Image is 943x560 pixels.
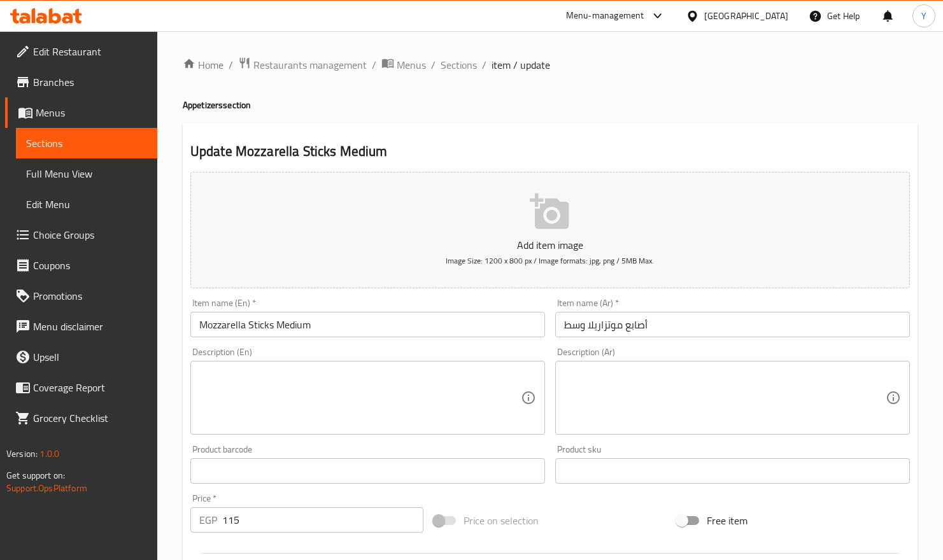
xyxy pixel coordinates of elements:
h2: Update Mozzarella Sticks Medium [190,142,910,161]
a: Edit Restaurant [5,36,157,67]
a: Restaurants management [238,57,367,73]
span: Grocery Checklist [33,410,147,426]
span: Choice Groups [33,227,147,242]
span: Upsell [33,349,147,365]
input: Please enter product barcode [190,458,545,484]
a: Full Menu View [16,158,157,189]
span: Promotions [33,288,147,304]
a: Coverage Report [5,372,157,403]
a: Menus [381,57,426,73]
span: Free item [707,513,748,528]
span: Y [921,9,926,23]
li: / [372,57,376,73]
li: / [431,57,436,73]
input: Enter name En [190,312,545,337]
nav: breadcrumb [183,57,918,73]
li: / [229,57,233,73]
span: Edit Menu [26,197,147,212]
span: Branches [33,74,147,90]
a: Branches [5,67,157,97]
a: Promotions [5,281,157,311]
span: Image Size: 1200 x 800 px / Image formats: jpg, png / 5MB Max. [446,253,654,268]
a: Edit Menu [16,189,157,220]
span: Full Menu View [26,166,147,181]
a: Support.OpsPlatform [6,480,87,496]
p: EGP [199,512,217,528]
li: / [482,57,486,73]
button: Add item imageImage Size: 1200 x 800 px / Image formats: jpg, png / 5MB Max. [190,172,910,288]
span: 1.0.0 [39,445,59,462]
p: Add item image [210,237,890,253]
span: Coupons [33,258,147,273]
span: Version: [6,445,38,462]
div: [GEOGRAPHIC_DATA] [704,9,788,23]
a: Coupons [5,250,157,281]
a: Home [183,57,223,73]
a: Choice Groups [5,220,157,250]
input: Please enter price [222,507,423,533]
span: Sections [26,136,147,151]
a: Menus [5,97,157,128]
span: item / update [492,57,550,73]
div: Menu-management [566,8,644,24]
span: Price on selection [464,513,539,528]
a: Sections [16,128,157,158]
a: Menu disclaimer [5,311,157,342]
input: Enter name Ar [555,312,910,337]
span: Edit Restaurant [33,44,147,59]
input: Please enter product sku [555,458,910,484]
span: Restaurants management [253,57,367,73]
span: Coverage Report [33,380,147,395]
a: Upsell [5,342,157,372]
span: Menus [397,57,426,73]
a: Sections [441,57,477,73]
h4: Appetizers section [183,99,918,111]
a: Grocery Checklist [5,403,157,433]
span: Menus [36,105,147,120]
span: Menu disclaimer [33,319,147,334]
span: Get support on: [6,467,65,484]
